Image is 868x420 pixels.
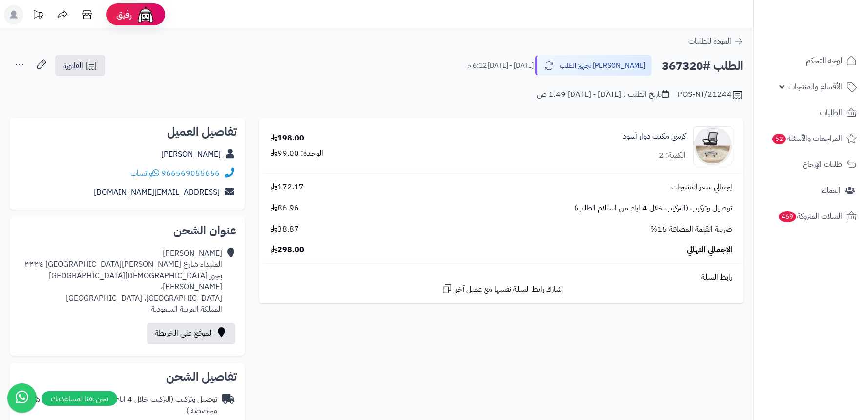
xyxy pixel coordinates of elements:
[441,283,562,295] a: شارك رابط السلة نفسها مع عميل آخر
[18,126,237,138] h2: تفاصيل العميل
[820,106,842,119] span: الطلبات
[136,5,155,24] img: ai-face.png
[771,132,842,145] span: المراجعات والأسئلة
[760,205,862,228] a: السلات المتروكة469
[677,89,743,101] div: POS-NT/21244
[788,80,842,93] span: الأقسام والمنتجات
[537,89,669,100] div: تاريخ الطلب : [DATE] - [DATE] 1:49 ص
[760,127,862,150] a: المراجعات والأسئلة52
[803,158,842,171] span: طلبات الإرجاع
[535,55,652,76] button: [PERSON_NAME] تجهيز الطلب
[18,248,222,315] div: [PERSON_NAME] المليداء شارع [PERSON_NAME][GEOGRAPHIC_DATA] ٣٣٣٤ بجور [DEMOGRAPHIC_DATA][GEOGRAPHI...
[802,17,859,37] img: logo-2.png
[688,35,731,47] span: العودة للطلبات
[760,153,862,176] a: طلبات الإرجاع
[161,148,221,160] a: [PERSON_NAME]
[467,61,534,70] small: [DATE] - [DATE] 6:12 م
[662,56,743,76] h2: الطلب #367320
[688,35,743,47] a: العودة للطلبات
[18,225,237,236] h2: عنوان الشحن
[659,150,686,161] div: الكمية: 2
[760,101,862,124] a: الطلبات
[18,394,217,417] div: توصيل وتركيب (التركيب خلال 4 ايام من استلام الطلب)
[161,167,220,179] a: 966569055656
[772,133,786,145] span: 52
[822,184,841,197] span: العملاء
[55,55,105,76] a: الفاتورة
[18,371,237,383] h2: تفاصيل الشحن
[623,131,686,142] a: كرسي مكتب دوار أسود
[271,244,304,256] span: 298.00
[687,244,732,256] span: الإجمالي النهائي
[671,182,732,193] span: إجمالي سعر المنتجات
[694,126,732,165] img: 1747294236-1-90x90.jpg
[760,179,862,202] a: العملاء
[271,224,299,235] span: 38.87
[94,187,220,198] a: [EMAIL_ADDRESS][DOMAIN_NAME]
[271,148,323,159] div: الوحدة: 99.00
[650,224,732,235] span: ضريبة القيمة المضافة 15%
[26,5,50,27] a: تحديثات المنصة
[455,284,562,295] span: شارك رابط السلة نفسها مع عميل آخر
[574,203,732,214] span: توصيل وتركيب (التركيب خلال 4 ايام من استلام الطلب)
[778,211,797,223] span: 469
[271,133,304,144] div: 198.00
[130,167,159,179] a: واتساب
[806,54,842,68] span: لوحة التحكم
[271,203,299,214] span: 86.96
[63,60,83,71] span: الفاتورة
[116,9,132,21] span: رفيق
[760,49,862,72] a: لوحة التحكم
[778,210,842,223] span: السلات المتروكة
[263,272,740,283] div: رابط السلة
[271,182,304,193] span: 172.17
[147,323,235,344] a: الموقع على الخريطة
